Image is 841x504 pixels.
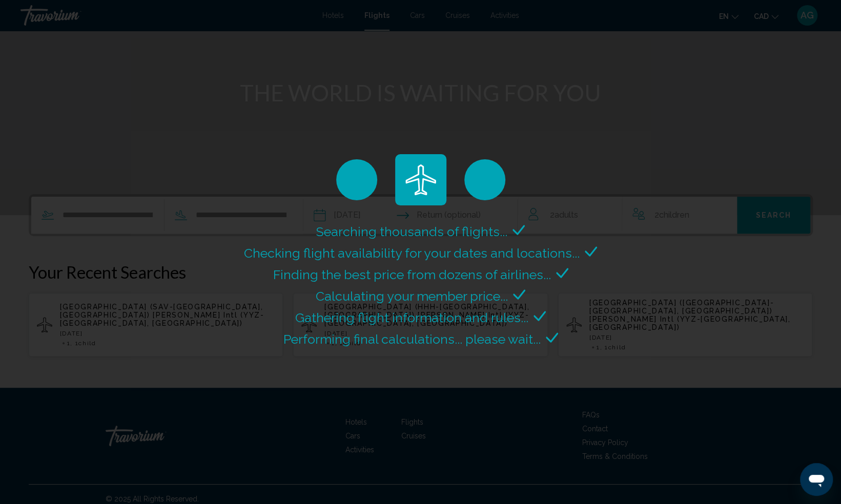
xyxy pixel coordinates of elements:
span: Performing final calculations... please wait... [283,331,541,347]
iframe: Button to launch messaging window [800,463,833,496]
span: Finding the best price from dozens of airlines... [273,267,551,282]
span: Searching thousands of flights... [316,224,507,239]
span: Checking flight availability for your dates and locations... [244,245,580,261]
span: Calculating your member price... [316,288,508,304]
span: Gathering flight information and rules... [295,310,528,325]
